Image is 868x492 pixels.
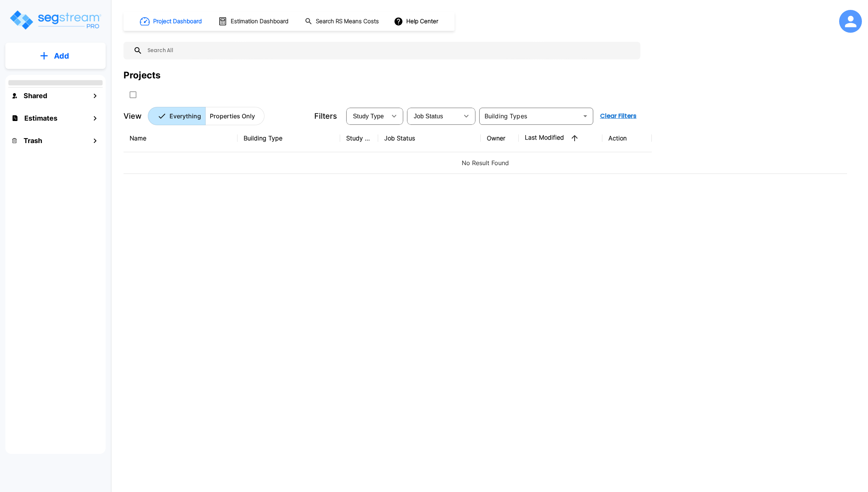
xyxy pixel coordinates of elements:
button: Project Dashboard [137,13,206,30]
h1: Estimates [24,113,57,123]
input: Search All [143,42,637,59]
button: Add [5,45,106,67]
button: Search RS Means Costs [302,14,383,29]
h1: Estimation Dashboard [231,17,288,26]
div: Platform [148,107,265,125]
img: Logo [9,9,102,31]
th: Study Type [340,124,378,152]
h1: Project Dashboard [153,17,202,26]
p: Add [54,50,69,62]
th: Owner [481,124,519,152]
th: Building Type [238,124,340,152]
button: Estimation Dashboard [215,13,293,29]
input: Building Types [482,111,578,121]
button: Everything [148,107,206,125]
th: Name [124,124,238,152]
h1: Search RS Means Costs [316,17,379,26]
p: Everything [169,111,201,121]
h1: Shared [24,91,47,101]
th: Job Status [378,124,481,152]
div: Select [409,105,459,127]
p: Properties Only [210,111,255,121]
button: Help Center [392,14,441,29]
button: Open [580,111,591,121]
button: Clear Filters [597,108,640,124]
span: Job Status [414,113,443,119]
button: Properties Only [205,107,265,125]
button: SelectAll [125,87,141,102]
th: Action [602,124,652,152]
p: No Result Found [130,158,841,167]
div: Select [348,105,386,127]
th: Last Modified [519,124,602,152]
h1: Trash [24,135,42,146]
div: Projects [124,68,160,82]
p: View [124,110,142,122]
p: Filters [314,110,337,122]
span: Study Type [353,113,384,119]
